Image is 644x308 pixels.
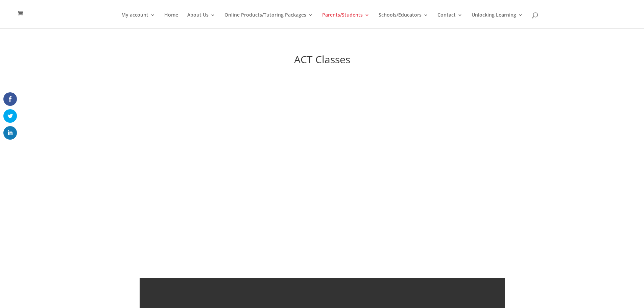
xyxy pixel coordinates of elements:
a: Home [164,13,178,28]
a: Online Products/Tutoring Packages [224,13,313,28]
a: My account [121,13,155,28]
a: will be offered as [290,169,354,179]
a: Schools/Educators [379,13,428,28]
a: Unlocking Learning [472,13,523,28]
a: About Us [187,13,215,28]
h1: ACT Classes [140,54,505,68]
a: Parents/Students [322,13,369,28]
a: Boot Camp [302,180,343,190]
a: Contact [437,13,462,28]
a: Options Below. [294,190,351,200]
a: [DATE] & October ACT Test Prep [264,158,382,168]
b: 20-Hour Class will be offered for the [DATE] ACT Test. [224,211,420,221]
